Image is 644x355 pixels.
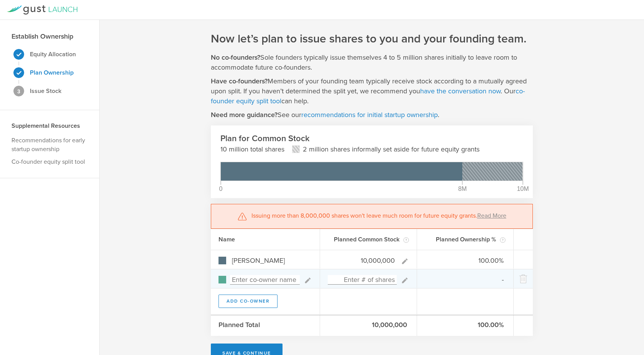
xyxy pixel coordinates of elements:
input: Enter co-owner name [230,275,300,285]
strong: Plan Ownership [30,69,74,77]
strong: Issue Stock [30,87,61,95]
h1: Now let’s plan to issue shares to you and your founding team. [211,31,526,47]
div: 0 [219,186,223,192]
p: Sole founders typically issue themselves 4 to 5 million shares initially to leave room to accommo... [211,52,533,72]
strong: Need more guidance? [211,111,278,119]
button: Add Co-Owner [219,295,278,308]
iframe: Chat Widget [606,295,644,332]
strong: Supplemental Resources [11,122,80,130]
strong: Have co-founders? [211,77,268,85]
a: have the conversation now [420,87,501,95]
div: Planned Common Stock [320,229,417,250]
div: 100.00% [417,315,514,336]
a: Recommendations for early startup ownership [11,137,85,153]
p: Members of your founding team typically receive stock according to a mutually agreed upon split. ... [211,76,533,106]
p: See our . [211,110,439,120]
h2: Plan for Common Stock [220,133,523,144]
p: 2 million shares informally set aside for future equity grants [303,144,480,154]
strong: Equity Allocation [30,50,76,58]
a: Co-founder equity split tool [11,158,85,166]
h3: Establish Ownership [11,31,73,41]
p: Issuing more than 8,000,000 shares won't leave much room for future equity grants. [251,212,506,221]
div: 8M [458,186,467,192]
div: 10,000,000 [320,315,417,336]
a: recommendations for initial startup ownership [301,111,438,119]
div: 10M [517,186,529,192]
span: 3 [17,89,20,94]
strong: No co-founders? [211,53,260,62]
div: Planned Ownership % [417,229,514,250]
input: Enter # of shares [328,256,397,265]
p: 10 million total shares [220,144,284,154]
a: Read More [477,212,506,220]
div: Planned Total [211,315,320,336]
input: Enter co-owner name [230,256,312,265]
div: Name [211,229,320,250]
input: Enter # of shares [328,275,397,285]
